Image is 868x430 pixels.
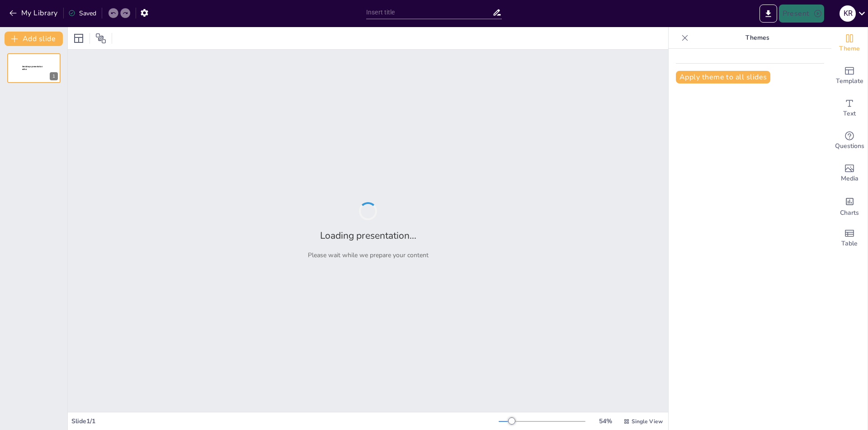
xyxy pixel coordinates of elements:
div: Add images, graphics, shapes or video [831,157,868,190]
span: Theme [839,44,860,54]
span: Sendsteps presentation editor [22,65,42,70]
span: Questions [835,141,864,151]
div: Layout [71,31,86,46]
span: Single View [632,418,663,425]
p: Please wait while we prepare your content [308,251,429,259]
button: Present [779,5,824,23]
div: Add ready made slides [831,60,868,92]
span: Media [841,174,859,184]
div: 54 % [594,417,616,425]
button: Export to PowerPoint [759,5,777,23]
div: 1 [50,72,58,80]
div: 1 [7,53,61,83]
span: Charts [840,208,859,218]
div: K R [840,5,856,22]
button: K R [840,5,856,23]
div: Change the overall theme [831,27,868,60]
div: Get real-time input from your audience [831,125,868,157]
div: Slide 1 / 1 [71,417,499,425]
div: Add text boxes [831,92,868,125]
div: Saved [68,9,96,18]
div: Add a table [831,222,868,254]
h2: Loading presentation... [320,229,416,242]
button: Add slide [5,32,63,46]
span: Text [843,109,856,119]
p: Themes [692,27,822,49]
button: My Library [7,6,61,20]
div: Add charts and graphs [831,190,868,222]
button: Apply theme to all slides [676,71,770,83]
span: Template [836,76,863,86]
span: Table [841,239,858,249]
input: Insert title [366,6,492,19]
span: Position [95,33,106,44]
